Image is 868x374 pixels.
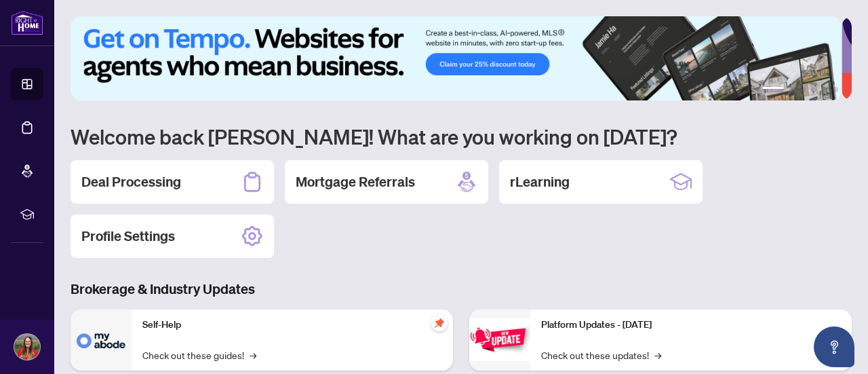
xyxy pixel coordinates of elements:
img: Slide 0 [71,16,842,100]
img: Profile Icon [14,334,40,360]
button: 4 [811,87,816,92]
button: 1 [762,87,784,92]
h2: Mortgage Referrals [296,172,415,191]
h3: Brokerage & Industry Updates [71,280,852,299]
h1: Welcome back [PERSON_NAME]! What are you working on [DATE]? [71,124,852,149]
button: 5 [822,87,827,92]
img: Platform Updates - June 23, 2025 [469,318,530,361]
button: 6 [833,87,838,92]
img: Self-Help [71,310,132,371]
p: Self-Help [142,318,442,333]
p: Platform Updates - [DATE] [541,318,841,333]
span: → [654,348,661,362]
a: Check out these guides!→ [142,348,256,362]
h2: rLearning [510,172,570,191]
span: pushpin [431,315,448,331]
a: Check out these updates!→ [541,348,661,362]
img: logo [11,10,43,35]
h2: Deal Processing [81,172,181,191]
button: 2 [789,87,795,92]
h2: Profile Settings [81,227,175,246]
button: 3 [800,87,806,92]
span: → [250,348,256,362]
button: Open asap [814,326,854,367]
